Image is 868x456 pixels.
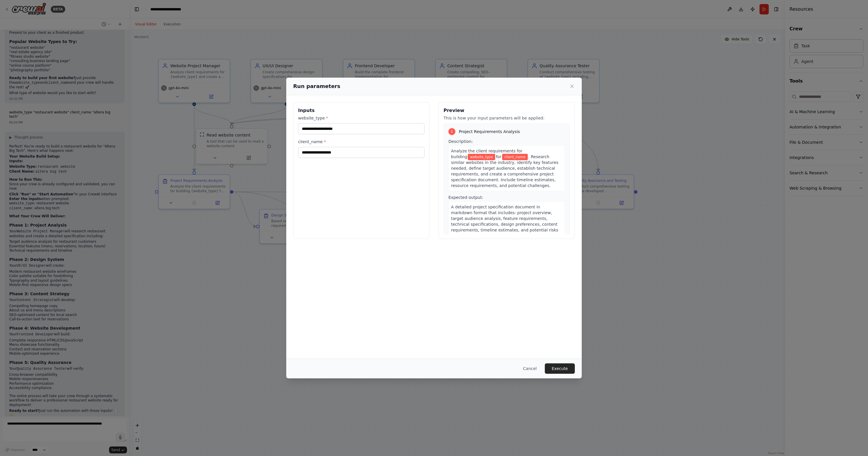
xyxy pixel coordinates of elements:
[444,115,570,121] p: This is how your input parameters will be applied:
[448,195,483,200] span: Expected output:
[545,363,575,374] button: Execute
[519,363,541,374] button: Cancel
[502,154,528,160] span: Variable: client_name
[468,154,495,160] span: Variable: website_type
[448,139,473,144] span: Description:
[298,107,424,114] h3: Inputs
[444,107,570,114] h3: Preview
[459,129,520,134] span: Project Requirements Analysis
[298,115,424,121] label: website_type
[451,154,558,188] span: . Research similar websites in the industry, identify key features needed, define target audience...
[448,128,455,135] div: 1
[496,154,501,159] span: for
[293,82,340,90] h2: Run parameters
[451,205,558,238] span: A detailed project specification document in markdown format that includes: project overview, tar...
[451,149,522,159] span: Analyze the client requirements for building
[298,139,424,145] label: client_name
